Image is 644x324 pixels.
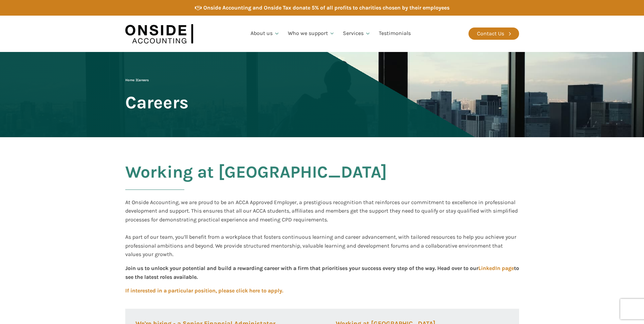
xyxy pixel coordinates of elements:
div: Contact Us [477,29,504,38]
a: Testimonials [375,22,415,45]
span: | [125,78,149,82]
div: At Onside Accounting, we are proud to be an ACCA Approved Employer, a prestigious recognition tha... [125,198,519,259]
div: Join us to unlock your potential and build a rewarding career with a firm that prioritises your s... [125,264,519,281]
a: Who we support [284,22,339,45]
a: About us [246,22,284,45]
a: Home [125,78,134,82]
h2: Working at [GEOGRAPHIC_DATA] [125,163,387,198]
span: Careers [125,93,188,112]
div: Onside Accounting and Onside Tax donate 5% of all profits to charities chosen by their employees [203,3,449,12]
a: Contact Us [468,28,519,40]
a: Services [339,22,375,45]
img: Onside Accounting [125,21,193,47]
a: LinkedIn page [478,265,514,271]
span: Careers [137,78,149,82]
a: If interested in a particular position, please click here to apply. [125,286,283,295]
